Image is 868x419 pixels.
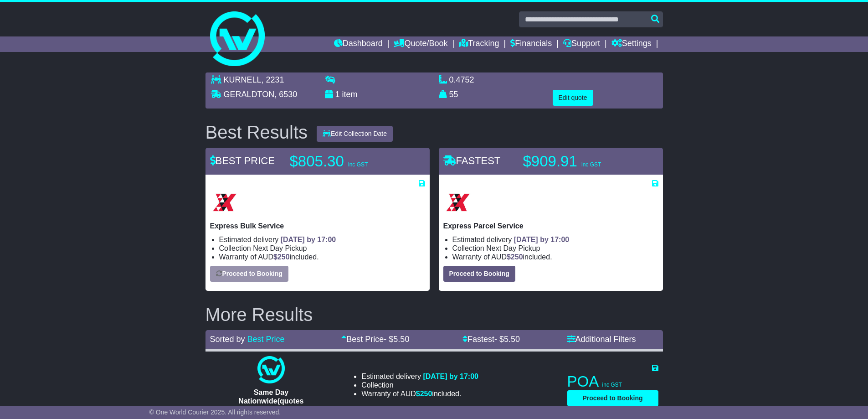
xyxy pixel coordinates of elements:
[334,36,383,52] a: Dashboard
[262,75,284,84] span: , 2231
[253,244,307,252] span: Next Day Pickup
[335,90,340,99] span: 1
[459,36,499,52] a: Tracking
[567,372,658,391] p: POA
[494,335,520,344] span: - $
[210,155,275,166] span: BEST PRICE
[210,188,239,217] img: Border Express: Express Bulk Service
[507,253,523,261] span: $
[201,122,313,142] div: Best Results
[348,161,368,168] span: inc GST
[567,390,658,406] button: Proceed to Booking
[416,390,432,398] span: $
[553,90,593,106] button: Edit quote
[224,90,275,99] span: GERALDTON
[449,75,474,84] span: 0.4752
[510,36,552,52] a: Financials
[317,126,393,142] button: Edit Collection Date
[224,75,262,84] span: KURNELL
[149,409,281,416] span: © One World Courier 2025. All rights reserved.
[514,236,570,243] span: [DATE] by 17:00
[219,235,425,244] li: Estimated delivery
[449,90,458,99] span: 55
[281,236,336,243] span: [DATE] by 17:00
[452,253,658,261] li: Warranty of AUD included.
[486,244,540,252] span: Next Day Pickup
[205,305,663,325] h2: More Results
[361,389,478,398] li: Warranty of AUD included.
[342,90,358,99] span: item
[420,390,432,398] span: 250
[443,222,658,230] p: Express Parcel Service
[238,388,303,414] span: Same Day Nationwide(quotes take 0.5-1 hour)
[452,235,658,244] li: Estimated delivery
[361,381,478,389] li: Collection
[581,161,601,168] span: inc GST
[393,335,409,344] span: 5.50
[611,36,652,52] a: Settings
[452,244,658,253] li: Collection
[423,372,478,380] span: [DATE] by 17:00
[210,222,425,230] p: Express Bulk Service
[247,335,285,344] a: Best Price
[210,266,288,282] button: Proceed to Booking
[567,335,636,344] a: Additional Filters
[257,356,285,383] img: One World Courier: Same Day Nationwide(quotes take 0.5-1 hour)
[443,188,473,217] img: Border Express: Express Parcel Service
[274,90,297,99] span: , 6530
[277,253,290,261] span: 250
[290,152,404,171] p: $805.30
[462,335,520,344] a: Fastest- $5.50
[219,244,425,253] li: Collection
[511,253,523,261] span: 250
[602,382,622,388] span: inc GST
[504,335,520,344] span: 5.50
[219,253,425,261] li: Warranty of AUD included.
[443,155,501,166] span: FASTEST
[384,335,409,344] span: - $
[361,372,478,381] li: Estimated delivery
[523,152,637,171] p: $909.91
[563,36,600,52] a: Support
[394,36,447,52] a: Quote/Book
[273,253,290,261] span: $
[443,266,515,282] button: Proceed to Booking
[341,335,409,344] a: Best Price- $5.50
[210,335,245,344] span: Sorted by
